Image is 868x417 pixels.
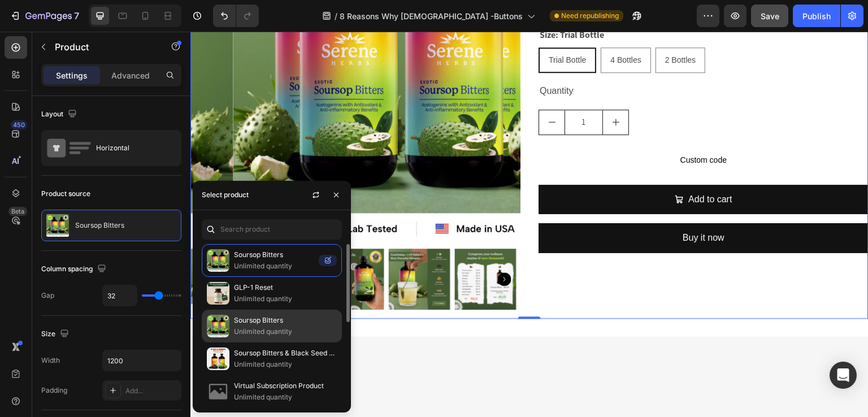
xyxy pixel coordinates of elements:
button: Save [751,5,788,27]
div: Select product [202,190,249,200]
div: Size [41,327,71,342]
span: Need republishing [561,11,619,21]
p: GLP-1 Reset [234,282,337,293]
span: 8 Reasons Why [DEMOGRAPHIC_DATA] -Buttons [340,10,523,22]
img: collections [207,315,229,337]
div: Beta [8,207,27,216]
div: 450 [11,120,27,129]
button: Add to cart [348,153,678,183]
button: Buy it now [348,192,678,221]
div: Publish [802,10,831,22]
div: Add to cart [498,160,541,176]
input: Auto [103,285,137,306]
span: 4 Bottles [420,24,450,33]
div: Horizontal [96,135,165,161]
button: Publish [793,5,840,27]
p: Soursop Bitters [234,315,337,326]
span: / [335,10,337,22]
button: Carousel Next Arrow [307,241,321,254]
p: 7 [74,9,79,23]
p: Unlimited quantity [234,293,337,305]
div: Buy it now [492,198,534,215]
button: decrement [349,79,374,103]
p: Unlimited quantity [234,359,337,370]
span: Trial Bottle [358,24,396,33]
img: no-image [207,380,229,403]
span: Custom code [348,121,678,135]
input: quantity [374,79,413,103]
input: Search in Settings & Advanced [202,219,342,240]
div: Open Intercom Messenger [830,362,857,389]
span: Save [761,11,779,21]
p: Unlimited quantity [234,326,337,337]
p: Product [55,40,151,54]
p: Advanced [111,69,150,81]
div: Quantity [348,50,678,69]
div: Layout [41,107,79,122]
img: collections [207,249,229,272]
iframe: Design area [190,32,868,417]
p: Soursop Bitters [234,249,314,260]
div: Gap [41,290,54,301]
img: collections [207,347,229,370]
p: Soursop Bitters & Black Seed Bitters Bundle [234,347,337,359]
span: 2 Bottles [475,24,505,33]
button: increment [413,79,438,103]
img: collections [207,282,229,305]
img: product feature img [46,214,69,237]
div: Add... [125,386,179,396]
div: Column spacing [41,262,108,277]
input: Auto [103,350,181,371]
div: Width [41,355,60,366]
div: Padding [41,385,67,396]
div: Undo/Redo [213,5,259,27]
button: 7 [5,5,84,27]
p: Soursop Bitters [75,221,124,229]
p: Unlimited quantity [234,260,314,272]
p: Settings [56,69,88,81]
p: Virtual Subscription Product [234,380,337,392]
p: Unlimited quantity [234,392,337,403]
div: Product source [41,189,90,199]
